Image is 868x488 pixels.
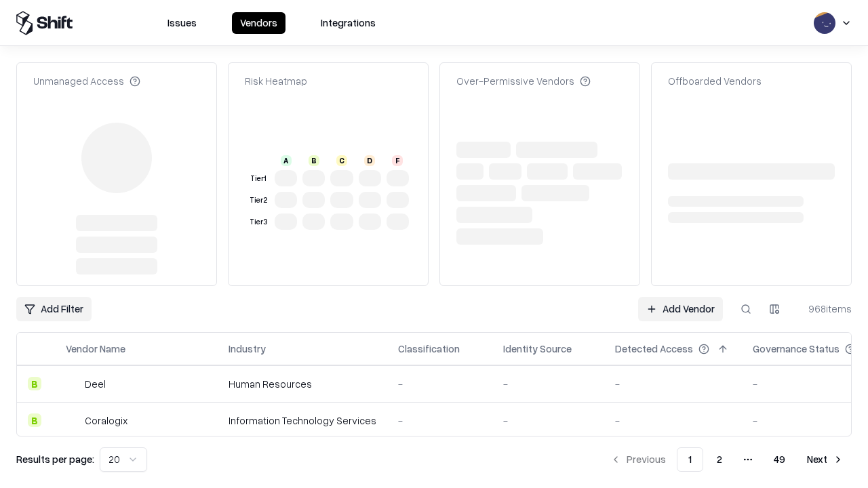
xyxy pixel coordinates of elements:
div: Vendor Name [66,342,125,356]
div: Information Technology Services [229,413,376,428]
nav: pagination [602,447,852,472]
div: 968 items [797,302,852,316]
div: Tier 2 [248,195,269,206]
button: 1 [677,447,703,472]
div: B [28,413,41,427]
div: Tier 1 [248,173,269,184]
img: Deel [66,377,79,390]
div: - [615,413,731,428]
button: Vendors [232,12,285,34]
div: Human Resources [229,377,376,391]
div: Coralogix [85,413,127,428]
div: Tier 3 [248,216,269,228]
div: Classification [398,342,460,356]
div: D [364,155,375,166]
img: Coralogix [66,413,79,427]
a: Add Vendor [638,297,723,321]
div: Industry [229,342,266,356]
div: Unmanaged Access [33,74,140,88]
div: F [392,155,403,166]
div: - [398,377,481,391]
div: C [336,155,347,166]
div: Governance Status [753,342,840,356]
button: Add Filter [16,297,92,321]
div: Over-Permissive Vendors [456,74,591,88]
div: - [503,413,593,428]
button: 49 [763,447,796,472]
div: Identity Source [503,342,572,356]
button: Next [799,447,852,472]
div: - [503,377,593,391]
button: Issues [159,12,205,34]
p: Results per page: [16,452,94,466]
div: B [28,377,41,390]
div: A [281,155,292,166]
div: - [398,413,481,428]
div: Detected Access [615,342,693,356]
div: Deel [85,377,106,391]
div: B [309,155,319,166]
div: - [615,377,731,391]
button: Integrations [313,12,384,34]
div: Risk Heatmap [245,74,307,88]
button: 2 [706,447,733,472]
div: Offboarded Vendors [668,74,762,88]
